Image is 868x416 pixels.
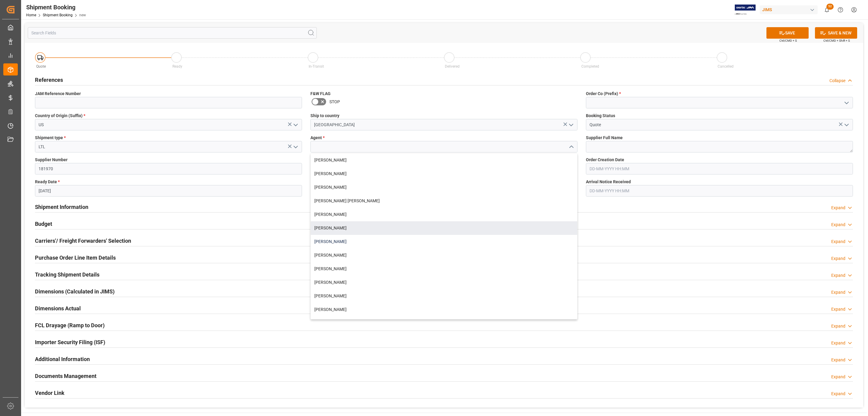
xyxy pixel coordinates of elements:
[826,4,834,10] span: 52
[586,185,853,197] input: DD-MM-YYYY HH:MM
[35,135,66,141] span: Shipment type
[35,157,68,163] span: Supplier Number
[586,135,623,141] span: Supplier Full Name
[35,203,88,211] h2: Shipment Information
[311,289,577,303] div: [PERSON_NAME]
[311,221,577,235] div: [PERSON_NAME]
[779,38,797,43] span: Ctrl/CMD + S
[28,27,317,39] input: Search Fields
[445,64,460,69] span: Delivered
[311,248,577,262] div: [PERSON_NAME]
[831,357,845,363] div: Expand
[820,3,834,17] button: show 52 new notifications
[35,76,63,84] h2: References
[310,113,339,119] span: Ship to country
[760,4,820,15] button: JIMS
[311,262,577,276] div: [PERSON_NAME]
[311,235,577,248] div: [PERSON_NAME]
[586,91,621,97] span: Order Co (Prefix)
[831,306,845,312] div: Expand
[842,120,851,130] button: open menu
[35,355,90,363] h2: Additional Information
[329,99,340,105] span: STOP
[35,270,99,279] h2: Tracking Shipment Details
[35,119,302,130] input: Type to search/select
[35,389,64,397] h2: Vendor Link
[831,391,845,397] div: Expand
[310,135,325,141] span: Agent
[35,254,116,262] h2: Purchase Order Line Item Details
[35,338,105,346] h2: Importer Security Filing (ISF)
[831,205,845,211] div: Expand
[311,208,577,221] div: [PERSON_NAME]
[586,157,624,163] span: Order Creation Date
[311,316,577,330] div: Job Taku
[310,91,331,97] span: F&W FLAG
[35,113,85,119] span: Country of Origin (Suffix)
[35,304,81,312] h2: Dimensions Actual
[311,167,577,181] div: [PERSON_NAME]
[311,303,577,316] div: [PERSON_NAME]
[26,3,86,12] div: Shipment Booking
[831,238,845,245] div: Expand
[586,163,853,174] input: DD-MM-YYYY HH:MM
[581,64,599,69] span: Completed
[311,153,577,167] div: [PERSON_NAME]
[831,323,845,329] div: Expand
[291,142,300,152] button: open menu
[35,287,115,296] h2: Dimensions (Calculated in JIMS)
[35,237,131,245] h2: Carriers'/ Freight Forwarders' Selection
[823,38,850,43] span: Ctrl/CMD + Shift + S
[842,98,851,107] button: open menu
[760,5,818,14] div: JIMS
[586,113,615,119] span: Booking Status
[766,27,809,39] button: SAVE
[831,272,845,279] div: Expand
[309,64,324,69] span: In-Transit
[35,91,81,97] span: JAM Reference Number
[35,372,96,380] h2: Documents Management
[43,13,73,17] a: Shipment Booking
[834,3,847,17] button: Help Center
[815,27,857,39] button: SAVE & NEW
[829,78,845,84] div: Collapse
[35,321,105,329] h2: FCL Drayage (Ramp to Door)
[311,194,577,208] div: [PERSON_NAME] [PERSON_NAME]
[831,222,845,228] div: Expand
[831,255,845,262] div: Expand
[735,5,756,15] img: Exertis%20JAM%20-%20Email%20Logo.jpg_1722504956.jpg
[35,179,60,185] span: Ready Date
[566,142,575,152] button: close menu
[831,289,845,296] div: Expand
[172,64,182,69] span: Ready
[26,13,36,17] a: Home
[291,120,300,130] button: open menu
[35,185,302,197] input: DD-MM-YYYY
[831,340,845,346] div: Expand
[566,120,575,130] button: open menu
[586,179,631,185] span: Arrival Notice Received
[831,374,845,380] div: Expand
[36,64,46,69] span: Quote
[311,276,577,289] div: [PERSON_NAME]
[311,181,577,194] div: [PERSON_NAME]
[718,64,734,69] span: Cancelled
[35,220,52,228] h2: Budget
